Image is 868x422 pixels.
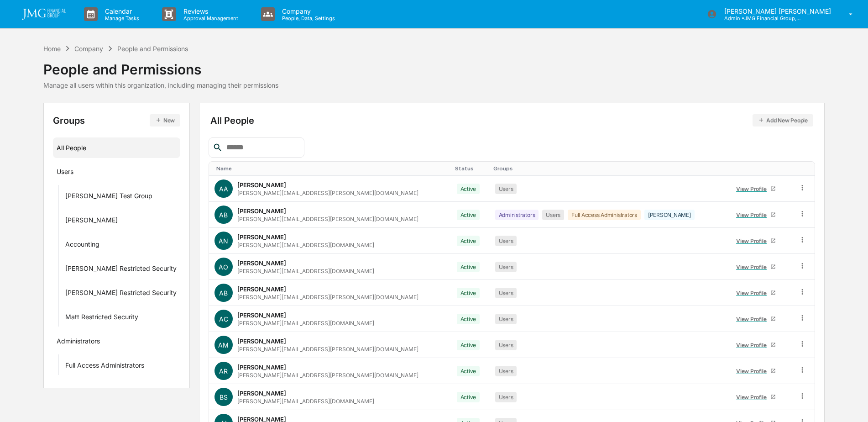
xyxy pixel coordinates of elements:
div: View Profile [736,211,770,218]
div: Users [495,184,517,194]
a: View Profile [732,182,780,196]
span: BS [220,393,228,401]
p: Admin • JMG Financial Group, Ltd. [717,15,802,21]
span: AB [219,289,228,297]
div: Active [457,314,480,324]
div: Active [457,210,480,220]
div: Users [495,340,517,350]
span: AM [218,341,229,349]
div: Users [57,168,73,179]
div: Active [457,262,480,272]
p: Calendar [98,7,144,15]
div: [PERSON_NAME] [644,210,695,220]
div: People and Permissions [43,54,278,78]
a: View Profile [732,208,780,222]
div: View Profile [736,264,770,270]
div: Company [74,45,103,53]
div: People and Permissions [117,45,188,53]
span: AO [219,263,228,271]
button: New [150,114,180,127]
div: View Profile [736,290,770,296]
div: Users [495,314,517,324]
div: Active [457,288,480,298]
a: View Profile [732,234,780,248]
span: AB [219,211,228,219]
div: [PERSON_NAME] Test Group [65,192,152,203]
span: AR [219,367,228,375]
img: logo [22,9,66,20]
a: View Profile [732,312,780,326]
div: Active [457,340,480,350]
div: [PERSON_NAME][EMAIL_ADDRESS][PERSON_NAME][DOMAIN_NAME] [237,216,418,222]
div: [PERSON_NAME] [237,233,286,241]
div: [PERSON_NAME] [237,285,286,293]
div: View Profile [736,185,770,192]
div: Toggle SortBy [216,165,448,172]
div: [PERSON_NAME][EMAIL_ADDRESS][DOMAIN_NAME] [237,268,374,274]
div: Full Access Administrators [65,361,144,372]
div: [PERSON_NAME][EMAIL_ADDRESS][DOMAIN_NAME] [237,320,374,327]
div: Users [495,366,517,376]
div: View Profile [736,394,770,401]
div: Toggle SortBy [455,165,486,172]
div: View Profile [736,237,770,244]
div: Administrators [495,210,539,220]
div: [PERSON_NAME][EMAIL_ADDRESS][DOMAIN_NAME] [237,242,374,248]
a: View Profile [732,286,780,300]
div: Users [495,262,517,272]
div: All People [210,114,813,127]
div: View Profile [736,342,770,348]
p: Manage Tasks [98,15,144,21]
a: View Profile [732,260,780,274]
button: Add New People [753,114,813,127]
div: Manage all users within this organization, including managing their permissions [43,81,278,89]
div: Administrators [57,337,100,348]
div: Users [495,392,517,402]
span: AC [219,315,228,323]
div: [PERSON_NAME][EMAIL_ADDRESS][DOMAIN_NAME] [237,398,374,405]
div: [PERSON_NAME][EMAIL_ADDRESS][PERSON_NAME][DOMAIN_NAME] [237,346,418,353]
a: View Profile [732,390,780,404]
div: [PERSON_NAME] [237,311,286,319]
div: [PERSON_NAME] [237,338,286,345]
div: Home [43,45,61,53]
div: [PERSON_NAME] [237,207,286,215]
div: [PERSON_NAME] [237,364,286,371]
div: Users [542,210,564,220]
div: View Profile [736,316,770,322]
div: All People [57,140,177,155]
div: Groups [53,114,180,127]
a: View Profile [732,338,780,352]
span: AN [219,237,228,245]
div: Full Access Administrators [568,210,641,220]
div: [PERSON_NAME] [237,181,286,189]
div: Matt Restricted Security [65,313,138,324]
div: View Profile [736,368,770,375]
div: [PERSON_NAME][EMAIL_ADDRESS][PERSON_NAME][DOMAIN_NAME] [237,372,418,379]
iframe: Open customer support [839,392,863,417]
div: Users [495,236,517,246]
div: [PERSON_NAME] [65,216,118,227]
div: Accounting [65,240,99,251]
div: [PERSON_NAME][EMAIL_ADDRESS][PERSON_NAME][DOMAIN_NAME] [237,190,418,196]
div: [PERSON_NAME] [237,390,286,397]
div: Toggle SortBy [493,165,723,172]
div: Active [457,366,480,376]
p: Reviews [176,7,243,15]
a: View Profile [732,364,780,378]
div: [PERSON_NAME] Restricted Security [65,264,177,275]
div: Active [457,392,480,402]
div: [PERSON_NAME] [237,259,286,267]
p: Approval Management [176,15,243,21]
div: Users [495,288,517,298]
div: Active [457,184,480,194]
div: Toggle SortBy [800,165,811,172]
p: [PERSON_NAME] [PERSON_NAME] [717,7,836,15]
span: AA [219,185,228,193]
p: Company [275,7,340,15]
div: [PERSON_NAME] Restricted Security [65,289,177,300]
div: Active [457,236,480,246]
div: [PERSON_NAME][EMAIL_ADDRESS][PERSON_NAME][DOMAIN_NAME] [237,294,418,301]
p: People, Data, Settings [275,15,340,21]
div: Toggle SortBy [731,165,789,172]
